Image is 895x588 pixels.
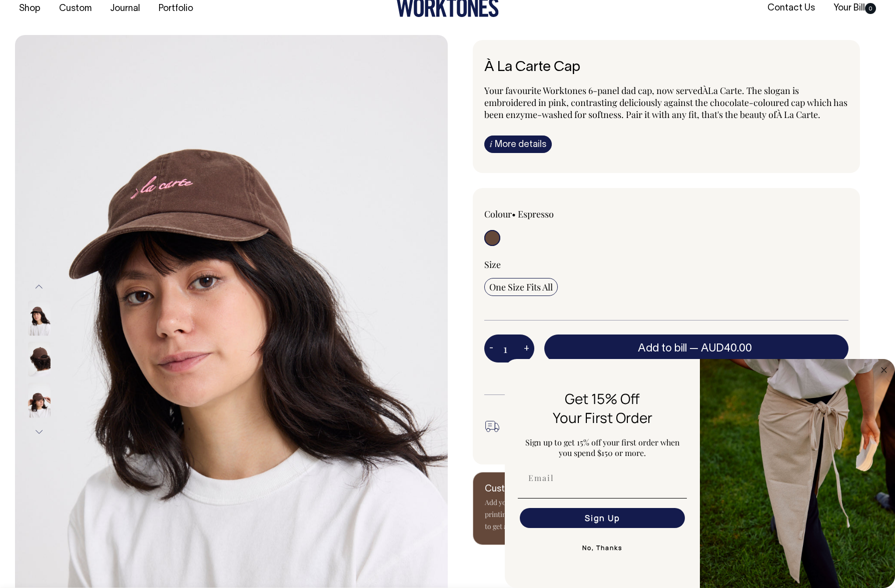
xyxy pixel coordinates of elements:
label: Espresso [518,208,554,220]
input: One Size Fits All [484,278,558,296]
p: Add your branding with embroidery and screen printing, available on quantities over 25. Contact u... [485,496,645,532]
button: - [484,338,498,358]
button: Previous [32,275,47,298]
span: 0 [865,3,876,14]
button: Sign Up [520,508,685,528]
span: Get 15% Off [565,389,640,408]
img: espresso [28,383,51,418]
button: Next [32,421,47,443]
div: Colour [484,208,630,220]
span: One Size Fits All [489,281,553,293]
a: Shop [15,0,45,17]
img: 5e34ad8f-4f05-4173-92a8-ea475ee49ac9.jpeg [700,359,895,588]
button: Close dialog [878,364,890,376]
span: Sign up to get 15% off your first order when you spend $150 or more. [525,437,680,458]
p: Your favourite Worktones 6-panel dad cap, now served La Carte. The slogan is embroidered in pink,... [484,84,849,120]
a: iMore details [484,135,552,153]
h6: Customise this product [485,484,645,494]
button: Add to bill —AUD40.00 [544,334,849,362]
div: Size [484,258,849,270]
button: + [519,338,534,358]
a: Journal [106,0,144,17]
img: espresso [28,342,51,377]
span: AUD40.00 [701,343,752,353]
span: Your First Order [553,408,652,427]
a: Portfolio [155,0,197,17]
div: FLYOUT Form [505,359,895,588]
span: — [689,343,754,353]
span: Add to bill [638,343,687,353]
input: Email [520,468,685,488]
img: espresso [28,301,51,336]
span: À [702,84,708,96]
a: Custom [55,0,96,17]
span: nzyme-washed for softness. Pair it with any fit, that's the beauty of À La Carte. [510,108,820,120]
span: • [512,208,516,220]
button: No, Thanks [518,538,687,558]
span: i [490,138,492,149]
h6: À La Carte Cap [484,60,849,75]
